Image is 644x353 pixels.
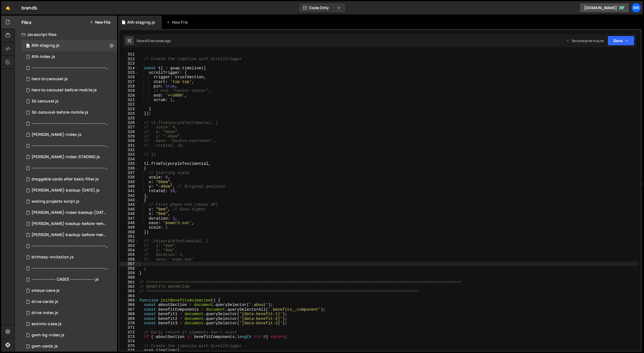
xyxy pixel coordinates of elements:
div: [PERSON_NAME]-backup-before-removing-clonings.js [32,221,108,226]
div: 366 [119,303,138,307]
div: AYA-staging.js [127,19,155,25]
div: 12095/46698.js [21,51,117,62]
div: 339 [119,180,138,184]
div: 12095/47481.js [21,85,117,96]
a: 🤙 [1,1,15,14]
div: 323 [119,107,138,111]
div: 327 [119,125,138,129]
div: 359 [119,271,138,275]
div: 371 [119,325,138,330]
button: Save [607,36,635,46]
div: 325 [119,116,138,121]
div: 376 [119,348,138,353]
div: 12095/47643.js [21,163,119,174]
div: 313 [119,61,138,66]
div: 314 [119,66,138,70]
div: 12095/35237.js [21,307,117,318]
div: 13 seconds ago [147,38,171,43]
div: 12095/47593.js [21,174,117,185]
div: 12095/46345.js [21,285,117,296]
div: 351 [119,234,138,239]
div: 12095/35235.js [21,296,117,307]
div: 12095/46624.js [21,129,117,140]
div: 12095/47696.js [21,274,117,285]
div: -------------- CASES --------------.js [32,277,99,282]
div: [PERSON_NAME]-index.js [32,132,81,137]
div: 350 [119,230,138,234]
div: Dev and prod in sync [566,38,604,43]
div: 12095/47124.js [21,73,117,85]
div: We [631,3,641,13]
div: 12095/47192.js [21,107,117,118]
div: 12095/33534.js [21,330,117,341]
div: woking projects script.js [32,199,79,204]
div: 321 [119,98,138,102]
div: ---------------------------------------------------------------.js [32,121,108,126]
div: [PERSON_NAME]-index-backup-[DATE].js [32,210,108,215]
: 12095/47577.js [21,185,117,196]
div: 357 [119,262,138,266]
div: 331 [119,143,138,148]
div: 12095/47291.js [21,229,119,241]
div: AYA-staging.js [32,43,59,48]
div: drive-index.js [32,310,58,315]
div: 353 [119,244,138,248]
div: 372 [119,330,138,335]
div: 341 [119,189,138,193]
button: New File [90,20,110,24]
div: 354 [119,248,138,253]
div: draggable cards after basic filter.js [32,177,99,182]
div: 362 [119,285,138,289]
div: 12095/47126.js [21,118,119,129]
div: ------------------------------------------------.js [32,65,108,70]
div: 335 [119,161,138,166]
div: 356 [119,257,138,262]
div: [PERSON_NAME]-backup-[DATE].js [32,188,100,193]
div: 370 [119,321,138,325]
div: 352 [119,239,138,243]
div: 334 [119,157,138,161]
div: 312 [119,57,138,61]
div: 12095/39566.js [21,318,117,330]
div: ------------------------------------------------------------------------.js [32,166,108,171]
div: 349 [119,225,138,230]
div: 12095/46212.js [21,252,117,263]
div: 324 [119,111,138,116]
div: 375 [119,344,138,348]
div: 322 [119,102,138,107]
div: omaya-case.js [32,288,60,293]
div: 12095/47641.js [21,151,117,163]
div: [PERSON_NAME]-index-STAGING.js [32,155,100,160]
div: Javascript files [15,29,117,40]
div: 342 [119,193,138,198]
div: 347 [119,216,138,221]
div: 343 [119,198,138,202]
div: Saved [137,38,171,43]
div: drive-cards.js [32,299,58,304]
div: 365 [119,298,138,303]
div: 333 [119,152,138,157]
div: ------------------------------------------------------.js [32,143,108,148]
div: 328 [119,130,138,134]
div: 316 [119,75,138,79]
div: 12095/47322.js [21,218,119,229]
div: birthday-invitation.js [32,255,74,260]
div: brandЪ [21,4,37,11]
div: 12095/47963.js [21,40,117,51]
div: hero to carousel.js [32,77,68,82]
div: ecoints-case.js [32,322,62,327]
a: [DOMAIN_NAME] [579,3,629,13]
div: 12095/46699.js [21,62,119,73]
div: gwm-cards.js [32,344,58,349]
div: hero to carousel-before-mobile.js [32,88,97,93]
div: 12095/47272.js [21,241,119,252]
div: 332 [119,148,138,152]
div: ---------------------------------------------------------------.js [32,266,108,271]
div: 367 [119,307,138,312]
div: 369 [119,317,138,321]
div: 12095/47475.js [21,196,117,207]
div: 348 [119,221,138,225]
div: 12095/47273.js [21,263,119,274]
div: 355 [119,253,138,257]
div: 373 [119,335,138,339]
